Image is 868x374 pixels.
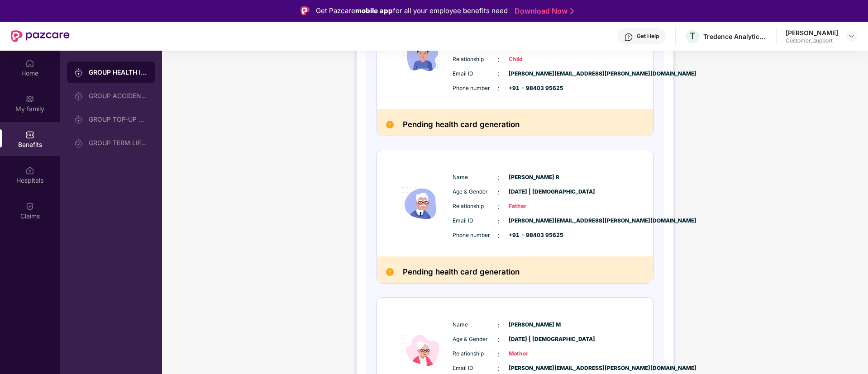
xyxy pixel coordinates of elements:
[570,6,574,16] img: Stroke
[624,33,633,42] img: svg+xml;base64,PHN2ZyBpZD0iSGVscC0zMngzMiIgeG1sbnM9Imh0dHA6Ly93d3cudzMub3JnLzIwMDAvc3ZnIiB3aWR0aD...
[786,37,838,44] div: Customer_support
[703,32,767,41] div: Tredence Analytics Solutions Private Limited
[11,30,70,42] img: New Pazcare Logo
[637,33,659,40] div: Get Help
[355,6,393,15] strong: mobile app
[690,31,696,42] span: T
[316,5,508,16] div: Get Pazcare for all your employee benefits need
[848,33,855,40] img: svg+xml;base64,PHN2ZyBpZD0iRHJvcGRvd24tMzJ4MzIiIHhtbG5zPSJodHRwOi8vd3d3LnczLm9yZy8yMDAwL3N2ZyIgd2...
[300,6,310,15] img: Logo
[515,6,571,16] a: Download Now
[786,28,838,37] div: [PERSON_NAME]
